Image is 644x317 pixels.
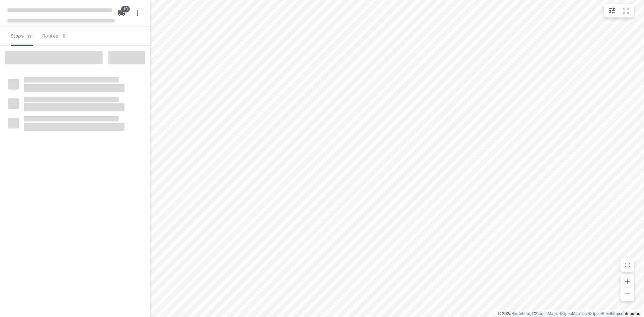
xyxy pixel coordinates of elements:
a: Routetitan [512,311,530,316]
a: OpenMapTiles [562,311,588,316]
div: small contained button group [604,4,634,17]
li: © 2025 , © , © © contributors [498,311,641,316]
button: Map settings [605,4,619,17]
a: OpenStreetMap [591,311,619,316]
a: Stadia Maps [535,311,558,316]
